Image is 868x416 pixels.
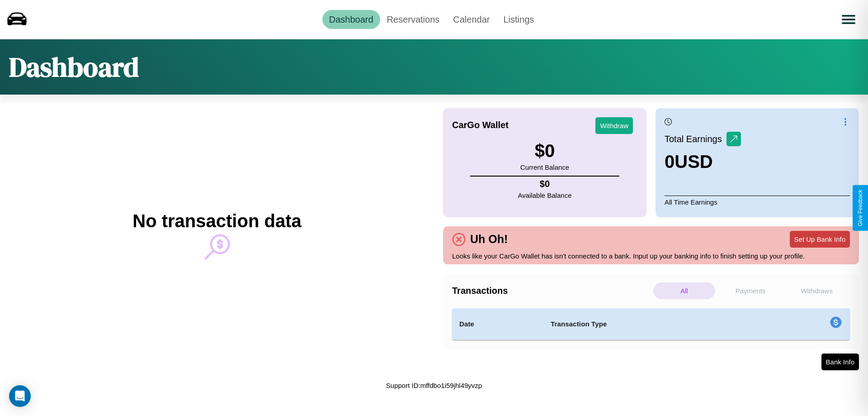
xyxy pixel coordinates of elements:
[665,131,726,147] p: Total Earnings
[518,179,572,189] h4: $ 0
[836,7,861,32] button: Open menu
[132,211,301,231] h2: No transaction data
[551,319,756,330] h4: Transaction Type
[790,231,850,248] button: Set Up Bank Info
[720,282,782,299] p: Payments
[380,10,447,29] a: Reservations
[653,282,715,299] p: All
[459,319,536,330] h4: Date
[520,141,569,161] h3: $ 0
[786,282,848,299] p: Withdraws
[466,233,512,246] h4: Uh Oh!
[452,308,850,340] table: simple table
[452,286,651,296] h4: Transactions
[821,354,859,370] button: Bank Info
[452,120,509,130] h4: CarGo Wallet
[9,385,31,407] div: Open Intercom Messenger
[386,379,482,392] p: Support ID: mffdbo1i59jhl49yvzp
[520,161,569,173] p: Current Balance
[857,190,863,226] div: Give Feedback
[595,117,633,134] button: Withdraw
[518,189,572,201] p: Available Balance
[446,10,496,29] a: Calendar
[665,152,741,172] h3: 0 USD
[322,10,380,29] a: Dashboard
[496,10,541,29] a: Listings
[9,48,139,86] h1: Dashboard
[665,196,850,208] p: All Time Earnings
[452,250,850,262] p: Looks like your CarGo Wallet has isn't connected to a bank. Input up your banking info to finish ...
